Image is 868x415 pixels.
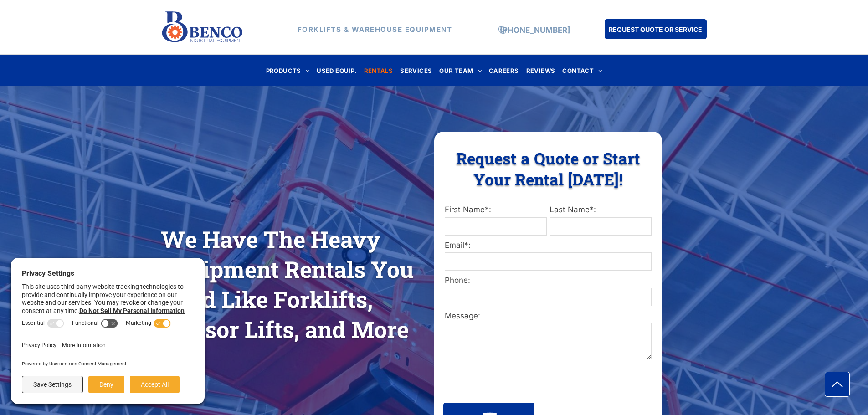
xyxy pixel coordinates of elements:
a: CONTACT [559,64,606,77]
label: Phone: [445,275,652,287]
span: REQUEST QUOTE OR SERVICE [609,21,702,38]
a: REQUEST QUOTE OR SERVICE [605,19,707,39]
label: Message: [445,310,652,322]
a: [PHONE_NUMBER] [500,26,570,35]
a: RENTALS [360,64,397,77]
iframe: reCAPTCHA [444,366,569,398]
span: Request a Quote or Start Your Rental [DATE]! [456,148,640,190]
a: PRODUCTS [262,64,313,77]
a: SERVICES [396,64,436,77]
label: First Name*: [445,204,547,216]
a: OUR TEAM [436,64,485,77]
span: We Have The Heavy Equipment Rentals You Need Like Forklifts, Scissor Lifts, and More [161,224,414,344]
label: Email*: [445,240,652,251]
label: Last Name*: [550,204,652,216]
a: USED EQUIP. [313,64,360,77]
a: REVIEWS [523,64,559,77]
strong: FORKLIFTS & WAREHOUSE EQUIPMENT [298,25,452,34]
a: CAREERS [485,64,523,77]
